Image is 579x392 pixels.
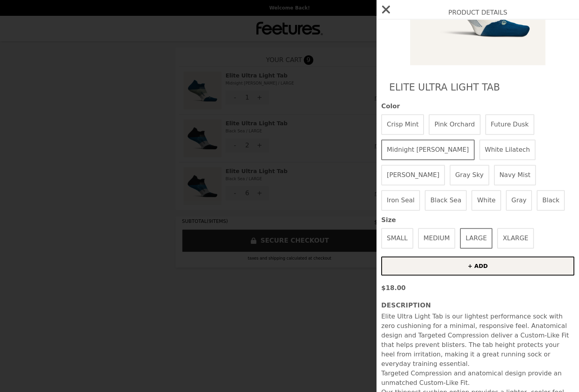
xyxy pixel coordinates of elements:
button: Gray Sky [450,165,489,185]
button: White [471,190,501,211]
span: Elite Ultra Light Tab is our lightest performance sock with zero cushioning for a minimal, respon... [381,313,569,367]
button: SMALL [381,228,413,249]
button: Future Dusk [485,114,534,135]
button: Midnight [PERSON_NAME] [381,139,475,160]
button: + ADD [381,256,574,275]
span: Color [381,102,574,111]
button: LARGE [460,228,492,249]
button: Pink Orchard [429,114,480,135]
button: White Lilatech [479,139,535,160]
button: Black [537,190,565,211]
h3: Description [381,301,574,310]
p: $18.00 [381,283,574,293]
li: Targeted Compression and anatomical design provide an unmatched Custom-Like Fit. [381,369,574,388]
button: XLARGE [497,228,534,249]
button: MEDIUM [418,228,455,249]
button: Iron Seal [381,190,420,211]
button: Crisp Mint [381,114,424,135]
button: Black Sea [425,190,467,211]
h2: Elite Ultra Light Tab [389,81,566,94]
button: Gray [506,190,532,211]
span: Size [381,215,574,225]
button: Navy Mist [494,165,536,185]
button: [PERSON_NAME] [381,165,445,185]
